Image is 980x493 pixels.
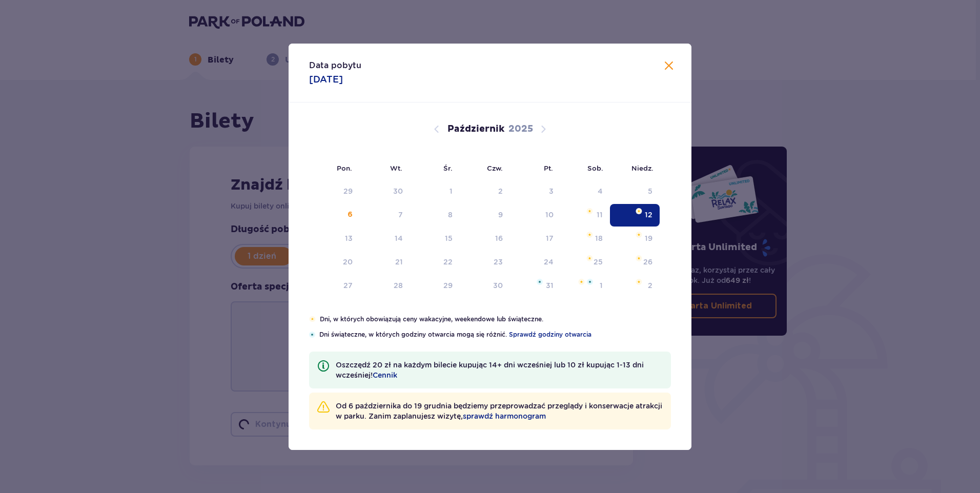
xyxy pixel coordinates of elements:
div: 6 [348,210,353,220]
td: Data niedostępna. sobota, 25 października 2025 [561,251,610,274]
div: 10 [545,210,554,220]
div: 5 [648,186,652,196]
small: Sob. [587,164,603,172]
div: 24 [544,257,554,267]
td: Data niedostępna. piątek, 3 października 2025 [510,180,561,203]
div: 13 [345,233,353,243]
button: Zamknij [663,60,675,73]
td: Data niedostępna. poniedziałek, 27 października 2025 [309,275,360,297]
td: Data niedostępna. czwartek, 16 października 2025 [460,228,511,250]
div: 14 [395,233,403,243]
td: Data niedostępna. środa, 29 października 2025 [410,275,460,297]
div: 16 [495,233,503,243]
p: Data pobytu [309,60,361,71]
td: Data niedostępna. piątek, 10 października 2025 [510,204,561,227]
img: Pomarańczowa gwiazdka [309,316,316,322]
td: Data niedostępna. wtorek, 7 października 2025 [360,204,411,227]
div: 28 [394,280,403,291]
p: Oszczędź 20 zł na każdym bilecie kupując 14+ dni wcześniej lub 10 zł kupując 1-13 dni wcześniej! [336,360,663,380]
img: Pomarańczowa gwiazdka [586,208,593,214]
p: [DATE] [309,73,343,86]
div: 23 [494,257,503,267]
td: Data niedostępna. poniedziałek, 6 października 2025 [309,204,360,227]
div: 31 [546,280,554,291]
div: 2 [498,186,503,196]
div: 30 [393,186,403,196]
small: Śr. [443,164,453,172]
p: 2025 [508,123,533,135]
div: 20 [343,257,353,267]
td: Data niedostępna. wtorek, 14 października 2025 [360,228,411,250]
div: 7 [398,210,403,220]
img: Pomarańczowa gwiazdka [636,279,642,285]
td: Data niedostępna. poniedziałek, 20 października 2025 [309,251,360,274]
img: Pomarańczowa gwiazdka [586,232,593,238]
button: Następny miesiąc [537,123,549,135]
div: 15 [445,233,453,243]
div: 22 [443,257,453,267]
div: 26 [643,257,652,267]
td: Data niedostępna. sobota, 1 listopada 2025 [561,275,610,297]
div: 2 [648,280,652,291]
p: Dni świąteczne, w których godziny otwarcia mogą się różnić. [319,330,671,339]
div: 18 [595,233,603,243]
td: Data niedostępna. niedziela, 2 listopada 2025 [610,275,660,297]
img: Niebieska gwiazdka [537,279,543,285]
small: Pt. [544,164,553,172]
td: Data niedostępna. niedziela, 26 października 2025 [610,251,660,274]
img: Niebieska gwiazdka [309,332,315,338]
div: 4 [598,186,603,196]
td: Data niedostępna. wtorek, 21 października 2025 [360,251,411,274]
td: Data niedostępna. czwartek, 30 października 2025 [460,275,511,297]
div: 17 [546,233,554,243]
small: Pon. [337,164,352,172]
img: Pomarańczowa gwiazdka [636,255,642,261]
div: 9 [498,210,503,220]
button: Poprzedni miesiąc [431,123,443,135]
td: Data niedostępna. środa, 1 października 2025 [410,180,460,203]
td: Data niedostępna. czwartek, 9 października 2025 [460,204,511,227]
div: 1 [450,186,453,196]
div: 27 [343,280,353,291]
img: Pomarańczowa gwiazdka [578,279,585,285]
td: Data niedostępna. poniedziałek, 13 października 2025 [309,228,360,250]
td: Data niedostępna. niedziela, 19 października 2025 [610,228,660,250]
div: 29 [343,186,353,196]
td: Data niedostępna. wtorek, 30 września 2025 [360,180,411,203]
div: 21 [395,257,403,267]
div: 8 [448,210,453,220]
p: Dni, w których obowiązują ceny wakacyjne, weekendowe lub świąteczne. [320,315,671,324]
div: 1 [600,280,603,291]
a: Cennik [373,370,397,380]
td: Data niedostępna. środa, 22 października 2025 [410,251,460,274]
img: Pomarańczowa gwiazdka [586,255,593,261]
img: Pomarańczowa gwiazdka [636,208,642,214]
p: Od 6 października do 19 grudnia będziemy przeprowadzać przeglądy i konserwacje atrakcji w parku. ... [336,401,663,421]
small: Niedz. [631,164,654,172]
div: 3 [549,186,554,196]
td: Data niedostępna. piątek, 24 października 2025 [510,251,561,274]
td: Data niedostępna. sobota, 4 października 2025 [561,180,610,203]
div: 30 [493,280,503,291]
td: Data niedostępna. sobota, 18 października 2025 [561,228,610,250]
img: Pomarańczowa gwiazdka [636,232,642,238]
td: Data niedostępna. środa, 8 października 2025 [410,204,460,227]
p: Październik [447,123,504,135]
a: Sprawdź godziny otwarcia [509,330,591,339]
div: 29 [443,280,453,291]
td: Data niedostępna. sobota, 11 października 2025 [561,204,610,227]
small: Wt. [390,164,402,172]
td: Data niedostępna. poniedziałek, 29 września 2025 [309,180,360,203]
td: Data niedostępna. czwartek, 2 października 2025 [460,180,511,203]
a: sprawdź harmonogram [463,411,546,421]
div: 19 [645,233,652,243]
td: Data niedostępna. niedziela, 5 października 2025 [610,180,660,203]
td: Data niedostępna. środa, 15 października 2025 [410,228,460,250]
td: Data niedostępna. czwartek, 23 października 2025 [460,251,511,274]
td: Data niedostępna. piątek, 31 października 2025 [510,275,561,297]
img: Niebieska gwiazdka [587,279,593,285]
td: Data niedostępna. piątek, 17 października 2025 [510,228,561,250]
